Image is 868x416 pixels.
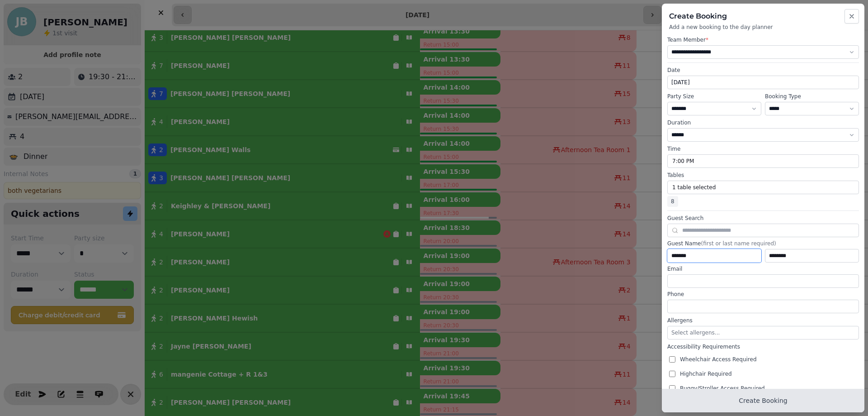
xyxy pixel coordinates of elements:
[667,326,859,339] button: Select allergens...
[701,240,776,247] span: (first or last name required)
[680,356,757,363] span: Wheelchair Access Required
[662,389,864,412] button: Create Booking
[667,215,859,222] label: Guest Search
[669,385,675,392] input: Buggy/Stroller Access Required
[667,317,859,324] label: Allergens
[667,119,859,126] label: Duration
[671,330,720,336] span: Select allergens...
[667,36,859,43] label: Team Member
[667,240,859,247] label: Guest Name
[667,172,859,179] label: Tables
[765,93,859,100] label: Booking Type
[669,11,857,22] h2: Create Booking
[667,76,859,89] button: [DATE]
[667,93,761,100] label: Party Size
[667,181,859,194] button: 1 table selected
[667,196,678,207] span: 8
[667,265,859,273] label: Email
[669,24,857,31] p: Add a new booking to the day planner
[667,291,859,298] label: Phone
[667,343,859,350] label: Accessibility Requirements
[669,371,675,377] input: Highchair Required
[667,67,859,74] label: Date
[680,370,732,378] span: Highchair Required
[669,356,675,363] input: Wheelchair Access Required
[680,385,765,392] span: Buggy/Stroller Access Required
[667,145,859,153] label: Time
[667,154,859,168] button: 7:00 PM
